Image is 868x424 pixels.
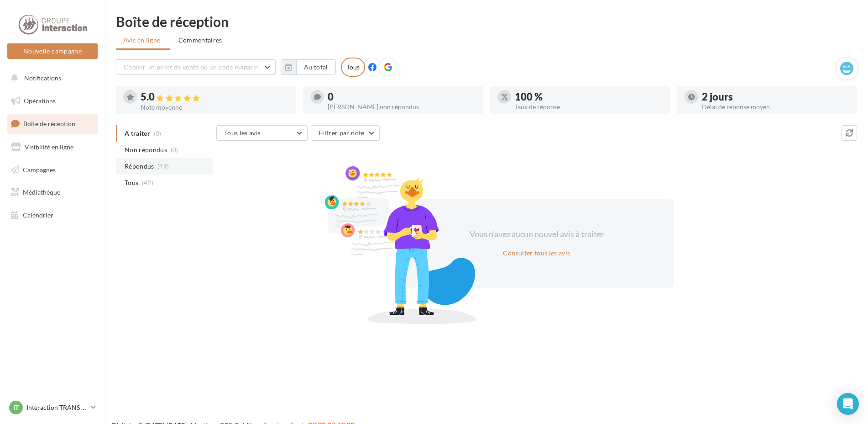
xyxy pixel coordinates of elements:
[328,92,476,102] div: 0
[25,143,73,151] span: Visibilité en ligne
[125,162,154,171] span: Répondus
[26,403,87,412] p: Interaction TRANS EN [GEOGRAPHIC_DATA]
[116,15,857,28] div: Boîte de réception
[5,183,99,202] a: Médiathèque
[515,92,663,102] div: 100 %
[124,63,259,71] span: Choisir un point de vente ou un code magasin
[5,138,99,157] a: Visibilité en ligne
[142,179,153,186] span: (49)
[23,120,75,127] span: Boîte de réception
[5,91,99,111] a: Opérations
[702,104,850,110] div: Délai de réponse moyen
[178,36,222,45] span: Commentaires
[702,92,850,102] div: 2 jours
[341,58,365,77] div: Tous
[5,206,99,225] a: Calendrier
[224,129,261,137] span: Tous les avis
[328,104,476,110] div: [PERSON_NAME] non répondus
[23,165,56,173] span: Campagnes
[5,160,99,180] a: Campagnes
[281,59,336,75] button: Au total
[296,59,336,75] button: Au total
[171,146,178,154] span: (0)
[515,104,663,110] div: Taux de réponse
[7,399,98,416] a: IT Interaction TRANS EN [GEOGRAPHIC_DATA]
[141,92,288,102] div: 5.0
[24,97,56,105] span: Opérations
[157,163,169,170] span: (49)
[24,74,61,82] span: Notifications
[216,125,308,141] button: Tous les avis
[23,188,60,196] span: Médiathèque
[311,125,380,141] button: Filtrer par note
[116,59,276,75] button: Choisir un point de vente ou un code magasin
[23,211,53,219] span: Calendrier
[7,43,98,59] button: Nouvelle campagne
[5,114,99,133] a: Boîte de réception
[125,178,138,187] span: Tous
[837,393,859,415] div: Open Intercom Messenger
[125,145,167,154] span: Non répondus
[13,403,19,412] span: IT
[5,69,96,88] button: Notifications
[141,104,288,111] div: Note moyenne
[458,228,615,240] div: Vous n'avez aucun nouvel avis à traiter
[499,248,574,259] button: Consulter tous les avis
